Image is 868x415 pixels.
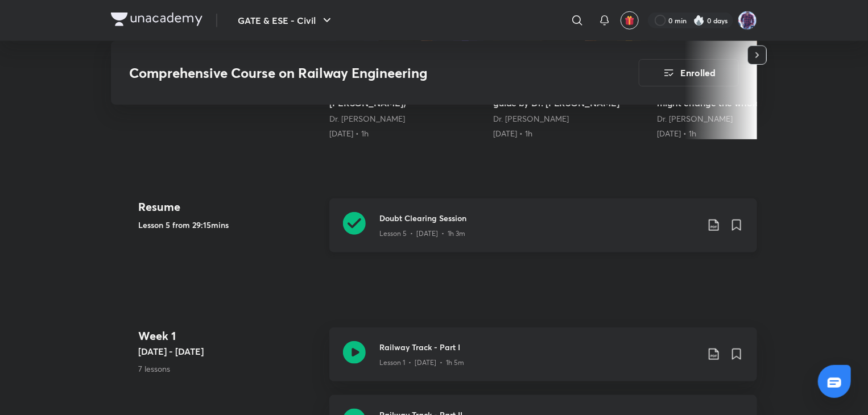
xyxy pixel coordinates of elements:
img: Company Logo [111,13,202,26]
h3: Railway Track - Part I [379,341,698,353]
p: 7 lessons [138,363,320,375]
p: Lesson 1 • [DATE] • 1h 5m [379,358,464,368]
h4: Week 1 [138,327,320,345]
button: avatar [621,11,639,30]
div: Dr. Jaspal Singh [493,113,648,125]
a: Company Logo [111,13,202,29]
h5: [DATE] - [DATE] [138,345,320,358]
a: Dr. [PERSON_NAME] [329,113,405,124]
h4: Resume [138,198,320,215]
div: Dr. Jaspal Singh [657,113,812,125]
a: Doubt Clearing SessionLesson 5 • [DATE] • 1h 3m [329,198,757,266]
div: 11th Apr • 1h [329,128,484,139]
h3: Comprehensive Course on Railway Engineering [129,65,574,81]
button: Enrolled [639,59,739,86]
img: streak [693,15,705,26]
p: Lesson 5 • [DATE] • 1h 3m [379,229,465,239]
div: 13th Apr • 1h [657,128,812,139]
a: Railway Track - Part ILesson 1 • [DATE] • 1h 5m [329,327,757,395]
a: Dr. [PERSON_NAME] [493,113,569,124]
img: Tejasvi Upadhyay [738,11,757,30]
div: Dr. Jaspal Singh [329,113,484,125]
h5: Lesson 5 from 29:15mins [138,219,320,231]
button: GATE & ESE - Civil [231,9,341,32]
div: 12th Apr • 1h [493,128,648,139]
img: avatar [625,15,635,26]
a: Dr. [PERSON_NAME] [657,113,733,124]
h3: Doubt Clearing Session [379,212,698,224]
